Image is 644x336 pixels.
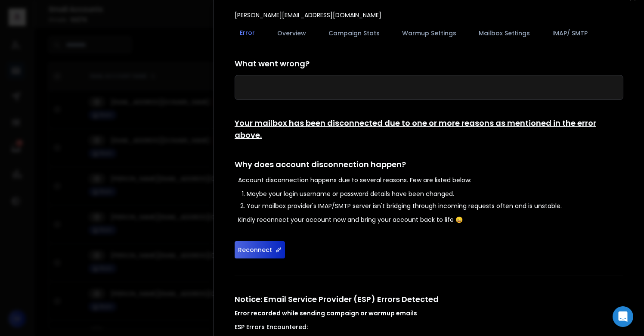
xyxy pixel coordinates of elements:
h1: What went wrong? [235,58,623,70]
p: Account disconnection happens due to several reasons. Few are listed below: [238,176,623,184]
div: Open Intercom Messenger [613,306,633,327]
h1: Why does account disconnection happen? [235,159,623,171]
button: Overview [272,24,311,43]
p: Kindly reconnect your account now and bring your account back to life 😄 [238,215,623,224]
li: Maybe your login username or password details have been changed. [247,190,623,198]
h1: Notice: Email Service Provider (ESP) Errors Detected [235,293,623,317]
li: Your mailbox provider's IMAP/SMTP server isn't bridging through incoming requests often and is un... [247,202,623,210]
button: Warmup Settings [397,24,461,43]
button: Error [235,23,260,43]
button: Reconnect [235,241,285,258]
button: IMAP/ SMTP [547,24,593,43]
h3: ESP Errors Encountered: [235,323,623,331]
h1: Your mailbox has been disconnected due to one or more reasons as mentioned in the error above. [235,117,623,141]
button: Campaign Stats [323,24,385,43]
h4: Error recorded while sending campaign or warmup emails [235,309,623,317]
button: Mailbox Settings [474,24,535,43]
p: [PERSON_NAME][EMAIL_ADDRESS][DOMAIN_NAME] [235,11,381,19]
